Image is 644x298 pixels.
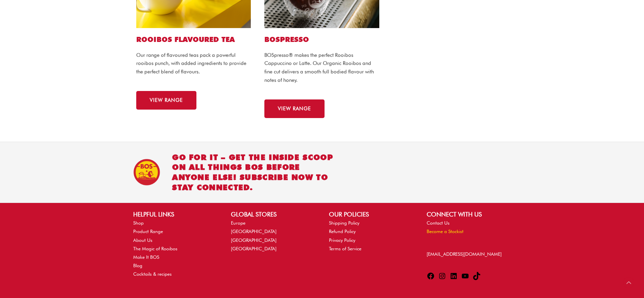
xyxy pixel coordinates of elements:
h2: OUR POLICIES [329,210,413,219]
a: Make It BOS [133,254,159,260]
p: BOSpresso® makes the perfect Rooibos Cappuccino or Latte. Our Organic Rooibos and fine cut delive... [264,51,379,85]
h2: HELPFUL LINKS [133,210,217,219]
a: Become a Stockist [427,229,463,234]
a: Terms of Service [329,246,361,251]
a: VIEW RANGE [264,99,325,118]
h2: CONNECT WITH US [427,210,511,219]
h2: GLOBAL STORES [231,210,315,219]
a: [GEOGRAPHIC_DATA] [231,237,277,243]
a: Contact Us [427,220,450,226]
h2: Go for it – get the inside scoop on all things BOS before anyone else! Subscribe now to stay conn... [172,152,336,193]
a: Shipping Policy [329,220,359,226]
nav: GLOBAL STORES [231,219,315,253]
h2: BOSPRESSO [264,35,379,44]
a: Privacy Policy [329,237,355,243]
nav: HELPFUL LINKS [133,219,217,278]
span: VIEW RANGE [278,106,311,111]
a: Product Range [133,229,163,234]
nav: CONNECT WITH US [427,219,511,236]
span: VIEW RANGE [150,98,183,103]
nav: OUR POLICIES [329,219,413,253]
a: About Us [133,237,152,243]
a: VIEW RANGE [136,91,196,110]
h2: ROOIBOS FLAVOURED TEA [136,35,251,44]
a: [GEOGRAPHIC_DATA] [231,229,277,234]
span: Our range of flavoured teas pack a powerful rooibos punch, with added ingredients to provide the ... [136,52,246,75]
a: Cocktails & recipes [133,271,172,277]
a: Blog [133,263,142,268]
a: [GEOGRAPHIC_DATA] [231,246,277,251]
a: Europe [231,220,245,226]
a: Refund Policy [329,229,356,234]
a: The Magic of Rooibos [133,246,177,251]
a: Shop [133,220,144,226]
a: [EMAIL_ADDRESS][DOMAIN_NAME] [427,251,502,257]
img: BOS Ice Tea [133,159,160,186]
